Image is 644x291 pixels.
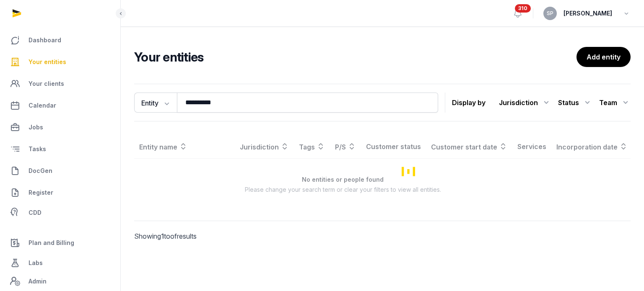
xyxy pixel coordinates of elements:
a: Dashboard [7,30,114,50]
span: Calendar [29,100,56,111]
a: DocGen [7,161,114,181]
span: Your entities [29,57,66,67]
h2: Your entities [134,49,576,64]
button: SP [543,7,557,20]
div: Team [599,96,631,109]
span: Plan and Billing [29,238,74,248]
span: Register [29,188,53,198]
span: 310 [515,4,531,13]
p: Display by [452,96,486,109]
button: Entity [134,93,177,113]
span: Jobs [29,122,43,132]
a: CDD [7,204,114,221]
span: DocGen [29,166,52,176]
a: Tasks [7,139,114,159]
span: [PERSON_NAME] [563,8,612,18]
span: Tasks [29,144,46,154]
a: Your entities [7,52,114,72]
a: Admin [7,273,114,290]
span: Dashboard [29,35,61,45]
span: Admin [29,276,47,286]
div: Jurisdiction [499,96,551,109]
a: Your clients [7,74,114,94]
a: Plan and Billing [7,233,114,253]
span: SP [547,11,553,16]
span: Labs [29,258,43,268]
a: Register [7,183,114,203]
a: Calendar [7,95,114,116]
a: Jobs [7,117,114,137]
div: Status [558,96,592,109]
span: CDD [29,208,42,218]
span: Your clients [29,79,64,89]
a: Labs [7,253,114,273]
p: Showing to of results [134,221,248,251]
a: Add entity [576,47,631,67]
span: 1 [161,232,164,240]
